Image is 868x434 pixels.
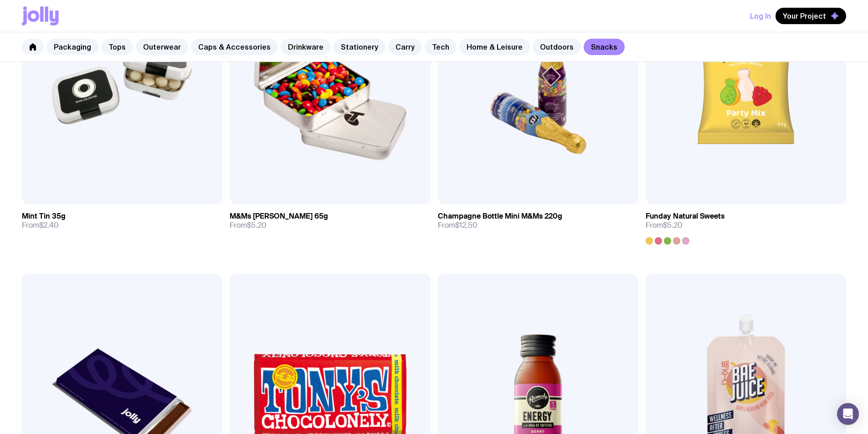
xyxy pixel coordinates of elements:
[425,39,457,55] a: Tech
[663,220,683,230] span: $5.20
[281,39,331,55] a: Drinkware
[776,8,846,24] button: Your Project
[230,212,328,221] h3: M&Ms [PERSON_NAME] 65g
[438,221,478,230] span: From
[46,39,98,55] a: Packaging
[22,221,59,230] span: From
[533,39,581,55] a: Outdoors
[438,204,638,237] a: Champagne Bottle Mini M&Ms 220gFrom$12.50
[646,204,846,245] a: Funday Natural SweetsFrom$5.20
[39,220,59,230] span: $2.40
[230,221,267,230] span: From
[22,212,66,221] h3: Mint Tin 35g
[646,212,724,221] h3: Funday Natural Sweets
[750,8,771,24] button: Log In
[22,204,222,237] a: Mint Tin 35gFrom$2.40
[646,221,683,230] span: From
[837,403,859,425] div: Open Intercom Messenger
[334,39,385,55] a: Stationery
[455,220,478,230] span: $12.50
[783,11,826,20] span: Your Project
[584,39,625,55] a: Snacks
[459,39,530,55] a: Home & Leisure
[247,220,267,230] span: $5.20
[230,204,430,237] a: M&Ms [PERSON_NAME] 65gFrom$5.20
[438,212,562,221] h3: Champagne Bottle Mini M&Ms 220g
[136,39,188,55] a: Outerwear
[101,39,133,55] a: Tops
[191,39,278,55] a: Caps & Accessories
[388,39,422,55] a: Carry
